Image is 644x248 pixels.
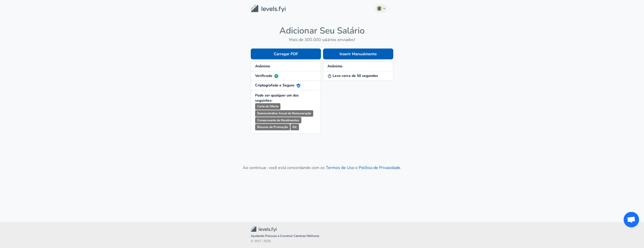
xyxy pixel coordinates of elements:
a: Termos de Uso [326,165,354,171]
button: Inserir Manualmente [323,49,393,59]
small: Comprovante de Rendimentos [255,117,301,124]
small: Carta de Oferta [255,103,280,110]
img: Levels.fyi [251,5,286,13]
small: Demonstrativo Anual de Remuneração [255,110,313,117]
h4: Adicionar Seu Salário [251,25,393,36]
div: Bate-papo aberto [624,212,639,227]
small: Etc [290,124,299,130]
strong: Anônimo [327,64,342,69]
strong: Criptografado e Seguro [255,83,301,88]
a: Política de Privacidade [359,165,400,171]
span: © 2017 - 2025 [251,239,393,244]
strong: Verificado [255,73,278,78]
small: Resumo de Promoção [255,124,290,130]
strong: Leva cerca de 50 segundos [327,73,378,78]
button: Carregar PDF [251,49,321,59]
img: Comunidade Levels.fyi [251,226,277,232]
strong: Pode ser qualquer um dos seguintes: [255,93,299,103]
strong: Anônimo [255,64,270,69]
h6: Mais de 300.000 salários enviados! [251,36,393,43]
span: Ajudando Pessoas a Construir Carreiras Melhores [251,234,393,239]
img: Portuguese (Brazil) [377,6,381,11]
button: Portuguese (Brazil) [375,4,387,13]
